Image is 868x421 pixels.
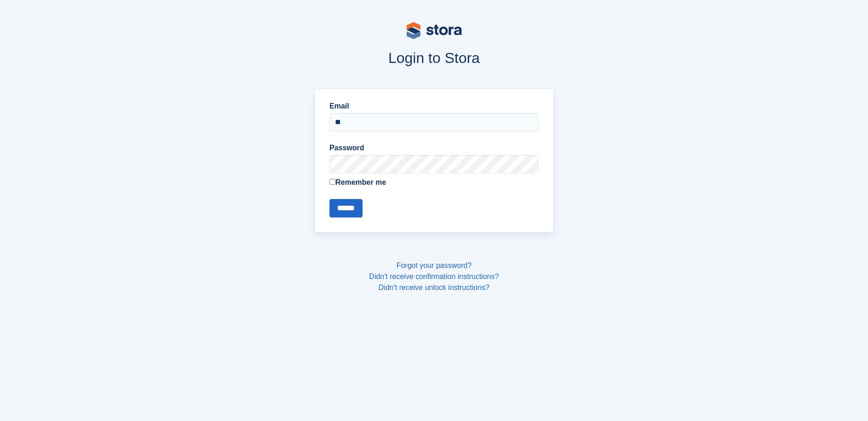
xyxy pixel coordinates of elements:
[379,284,489,291] a: Didn't receive unlock instructions?
[329,101,539,112] label: Email
[407,22,462,39] img: stora-logo-53a41332b3708ae10de48c4981b4e9114cc0af31d8433b30ea865607fb682f29.svg
[139,50,729,66] h1: Login to Stora
[369,273,499,280] a: Didn't receive confirmation instructions?
[329,177,539,188] label: Remember me
[329,179,335,185] input: Remember me
[329,142,539,154] label: Password
[397,262,472,269] a: Forgot your password?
